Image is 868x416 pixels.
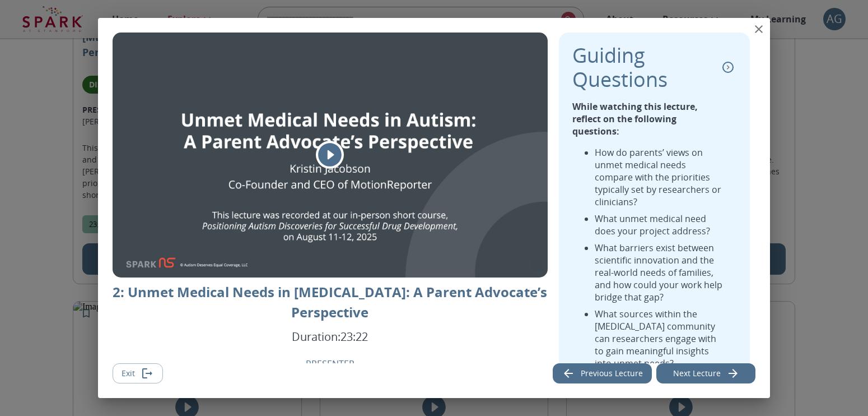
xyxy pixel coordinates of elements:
[306,358,354,370] p: PRESENTER
[292,329,368,344] p: Duration: 23:22
[748,18,770,40] button: close
[656,363,755,384] button: Next lecture
[572,43,711,91] p: Guiding Questions
[572,100,698,137] strong: While watching this lecture, reflect on the following questions:
[595,212,725,237] li: What unmet medical need does your project address?
[113,363,163,384] button: Exit
[595,242,725,303] li: What barriers exist between scientific innovation and the real-world needs of families, and how c...
[113,282,548,322] p: 2: Unmet Medical Needs in [MEDICAL_DATA]: A Parent Advocate’s Perspective
[720,59,736,76] button: collapse
[595,308,725,369] li: What sources within the [MEDICAL_DATA] community can researchers engage with to gain meaningful i...
[595,146,725,208] li: How do parents’ views on unmet medical needs compare with the priorities typically set by researc...
[313,138,347,172] button: play
[113,33,548,278] div: Image Cover
[553,363,652,384] button: Previous lecture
